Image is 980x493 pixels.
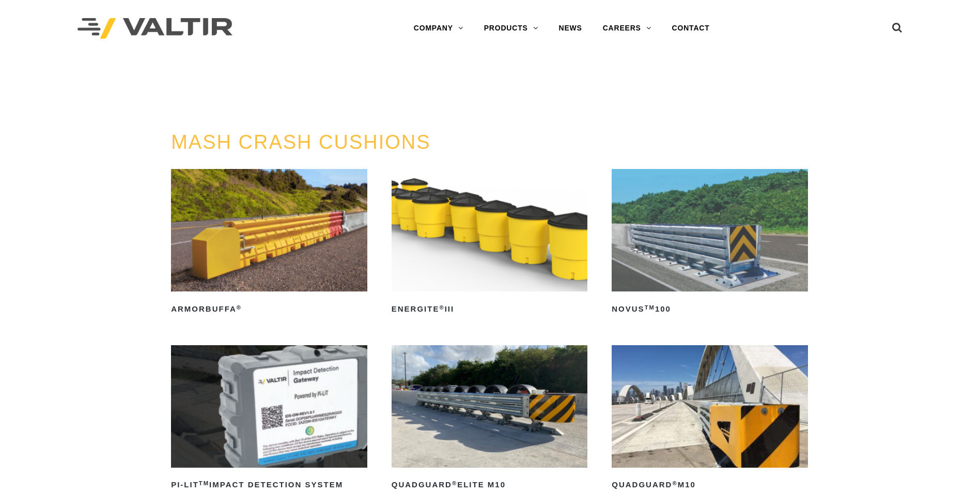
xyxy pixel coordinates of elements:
sup: ® [237,304,242,311]
sup: ® [452,480,457,486]
h2: ArmorBuffa [171,301,367,317]
img: Valtir [77,18,232,39]
a: ENERGITE®III [392,169,588,317]
a: MASH CRASH CUSHIONS [171,131,431,153]
a: ArmorBuffa® [171,169,367,317]
a: NEWS [549,18,593,39]
sup: TM [199,480,209,486]
sup: ® [439,304,444,311]
sup: TM [645,304,655,311]
h2: NOVUS 100 [612,301,808,317]
a: PRODUCTS [474,18,549,39]
a: NOVUSTM100 [612,169,808,317]
a: CONTACT [662,18,720,39]
a: COMPANY [403,18,474,39]
h2: ENERGITE III [392,301,588,317]
sup: ® [672,480,677,486]
a: CAREERS [593,18,662,39]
